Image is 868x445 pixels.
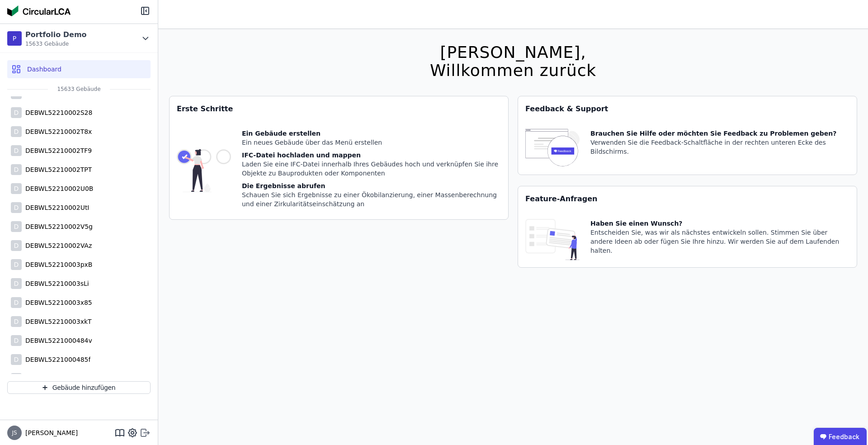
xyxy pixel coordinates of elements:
[12,430,17,436] span: JS
[11,221,22,232] div: D
[22,184,93,193] div: DEBWL52210002U0B
[242,190,501,208] div: Schauen Sie sich Ergebnisse zu einer Ökobilanzierung, einer Massenberechnung und einer Zirkularit...
[518,186,857,212] div: Feature-Anfragen
[48,85,109,93] span: 15633 Gebäude
[11,259,22,270] div: D
[25,40,87,47] span: 15633 Gebäude
[11,126,22,137] div: D
[22,222,93,231] div: DEBWL52210002V5g
[11,240,22,251] div: D
[22,279,89,288] div: DEBWL52210003sLi
[11,335,22,346] div: D
[22,317,92,326] div: DEBWL52210003xkT
[525,219,580,260] img: feature_request_tile-UiXE1qGU.svg
[590,219,849,228] div: Haben Sie einen Wunsch?
[590,129,849,138] div: Brauchen Sie Hilfe oder möchten Sie Feedback zu Problemen geben?
[22,165,92,174] div: DEBWL52210002TPT
[27,65,61,74] span: Dashboard
[22,355,90,364] div: DEBWL5221000485f
[242,138,501,147] div: Ein neues Gebäude über das Menü erstellen
[242,181,501,190] div: Die Ergebnisse abrufen
[525,129,580,167] img: feedback-icon-HCTs5lye.svg
[430,43,596,62] div: [PERSON_NAME],
[11,373,22,384] div: D
[22,241,92,250] div: DEBWL52210002VAz
[22,203,90,212] div: DEBWL52210002UtI
[22,108,92,117] div: DEBWL52210002S28
[11,278,22,289] div: D
[590,228,849,255] div: Entscheiden Sie, was wir als nächstes entwickeln sollen. Stimmen Sie über andere Ideen ab oder fü...
[11,107,22,118] div: D
[177,129,231,212] img: getting_started_tile-DrF_GRSv.svg
[11,202,22,213] div: D
[11,164,22,175] div: D
[25,29,87,40] div: Portfolio Demo
[11,354,22,365] div: D
[430,62,596,80] div: Willkommen zurück
[7,5,71,16] img: Concular
[242,160,501,178] div: Laden Sie eine IFC-Datei innerhalb Ihres Gebäudes hoch und verknüpfen Sie ihre Objekte zu Bauprod...
[7,31,22,46] div: P
[22,336,92,345] div: DEBWL5221000484v
[11,183,22,194] div: D
[242,129,501,138] div: Ein Gebäude erstellen
[11,316,22,327] div: D
[22,298,92,307] div: DEBWL52210003x85
[22,260,92,269] div: DEBWL52210003pxB
[170,96,508,122] div: Erste Schritte
[22,428,78,437] span: [PERSON_NAME]
[590,138,849,156] div: Verwenden Sie die Feedback-Schaltfläche in der rechten unteren Ecke des Bildschirms.
[22,146,92,155] div: DEBWL52210002TF9
[22,127,92,136] div: DEBWL52210002T8x
[242,151,501,160] div: IFC-Datei hochladen und mappen
[7,381,151,394] button: Gebäude hinzufügen
[518,96,857,122] div: Feedback & Support
[11,145,22,156] div: D
[11,297,22,308] div: D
